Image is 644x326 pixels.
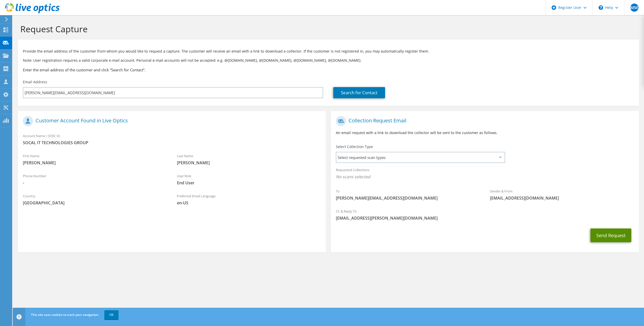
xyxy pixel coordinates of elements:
[23,58,634,63] p: Note: User registration requires a valid corporate e-mail account. Personal e-mail accounts will ...
[23,180,167,186] span: -
[23,160,167,166] span: [PERSON_NAME]
[18,131,326,148] div: Account Name / SFDC ID
[23,116,318,126] h1: Customer Account Found in Live Optics
[23,79,47,85] label: Email Address
[490,195,634,201] span: [EMAIL_ADDRESS][DOMAIN_NAME]
[485,186,639,203] div: Sender & From
[177,160,321,166] span: [PERSON_NAME]
[336,130,634,136] p: An email request with a link to download the collector will be sent to the customer as follows.
[18,191,172,208] div: Country
[172,191,326,208] div: Preferred Email Language
[23,140,321,145] span: SOCAL IT TECHNOLOGIES GROUP
[331,165,639,183] div: Requested Collections
[336,116,631,126] h1: Collection Request Email
[599,5,603,10] svg: \n
[172,151,326,168] div: Last Name
[336,215,634,221] span: [EMAIL_ADDRESS][PERSON_NAME][DOMAIN_NAME]
[336,195,480,201] span: [PERSON_NAME][EMAIL_ADDRESS][DOMAIN_NAME]
[18,171,172,188] div: Phone Number
[336,144,373,149] label: Select Collection Type
[630,4,638,12] span: MM
[172,171,326,188] div: User Role
[23,200,167,206] span: [GEOGRAPHIC_DATA]
[20,24,634,34] h1: Request Capture
[104,310,119,319] a: OK
[18,151,172,168] div: First Name
[331,206,639,223] div: CC & Reply To
[23,48,634,54] p: Provide the email address of the customer from whom you would like to request a capture. The cust...
[177,200,321,206] span: en-US
[333,87,385,98] a: Search for Contact
[23,67,634,73] h3: Enter the email address of the customer and click “Search for Contact”.
[336,152,504,162] span: Select requested scan types
[331,186,485,203] div: To
[590,229,631,242] button: Send Request
[336,174,634,180] span: No scans selected
[177,180,321,186] span: End User
[31,313,99,317] span: This site uses cookies to track your navigation.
